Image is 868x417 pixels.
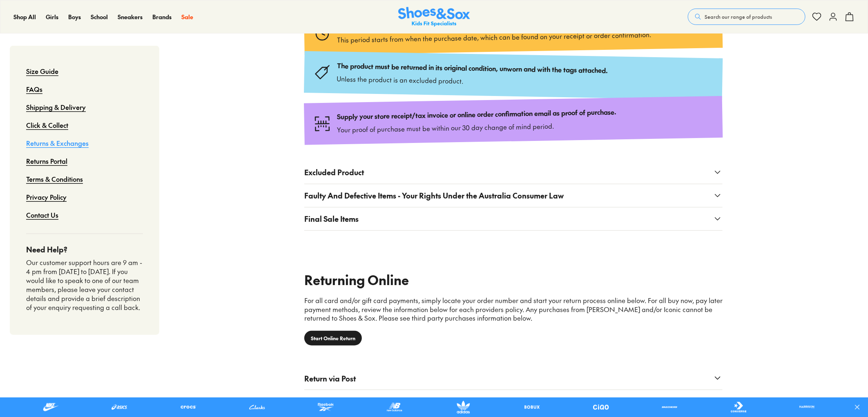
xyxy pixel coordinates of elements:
[314,26,331,42] img: Type_clock.svg
[26,80,42,98] a: FAQs
[26,116,68,134] a: Click & Collect
[688,9,806,25] button: Search our range of products
[152,13,172,21] a: Brands
[337,74,608,88] p: Unless the product is an excluded product.
[337,29,652,45] p: This period starts from when the purchase date, which can be found on your receipt or order confi...
[26,206,58,224] a: Contact Us
[314,64,331,80] img: Type_tag.svg
[26,152,67,170] a: Returns Portal
[337,61,608,75] p: The product must be returned in its original condition, unworn and with the tags attached.
[46,13,58,21] span: Girls
[314,115,331,132] img: Type_search-barcode.svg
[304,390,723,413] button: Third Party Purchases
[304,373,356,384] span: Return via Post
[304,396,379,407] span: Third Party Purchases
[26,134,89,152] a: Returns & Exchanges
[181,13,193,21] a: Sale
[398,7,470,27] a: Shoes & Sox
[26,62,58,80] a: Size Guide
[26,170,83,188] a: Terms & Conditions
[304,367,723,390] button: Return via Post
[398,7,470,27] img: SNS_Logo_Responsive.svg
[13,13,36,21] span: Shop All
[152,13,172,21] span: Brands
[304,167,364,178] span: Excluded Product
[304,270,723,290] h2: Returning Online
[304,296,723,323] p: For all card and/or gift card payments, simply locate your order number and start your return pro...
[304,190,564,201] span: Faulty And Defective Items - Your Rights Under the Australia Consumer Law
[68,13,81,21] a: Boys
[13,13,36,21] a: Shop All
[26,258,143,312] p: Our customer support hours are 9 am - 4 pm from [DATE] to [DATE]. If you would like to speak to o...
[705,13,772,20] span: Search our range of products
[26,244,143,255] h4: Need Help?
[46,13,58,21] a: Girls
[118,13,143,21] span: Sneakers
[91,13,108,21] a: School
[68,13,81,21] span: Boys
[91,13,108,21] span: School
[118,13,143,21] a: Sneakers
[26,98,86,116] a: Shipping & Delivery
[304,184,723,207] button: Faulty And Defective Items - Your Rights Under the Australia Consumer Law
[304,207,723,230] button: Final Sale Items
[337,107,617,121] p: Supply your store receipt/tax invoice or online order confirmation email as proof of purchase.
[26,188,67,206] a: Privacy Policy
[304,213,359,224] span: Final Sale Items
[304,331,362,346] a: Start Online Return
[181,13,193,21] span: Sale
[337,120,617,134] p: Your proof of purchase must be within our 30 day change of mind period.
[304,161,723,184] button: Excluded Product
